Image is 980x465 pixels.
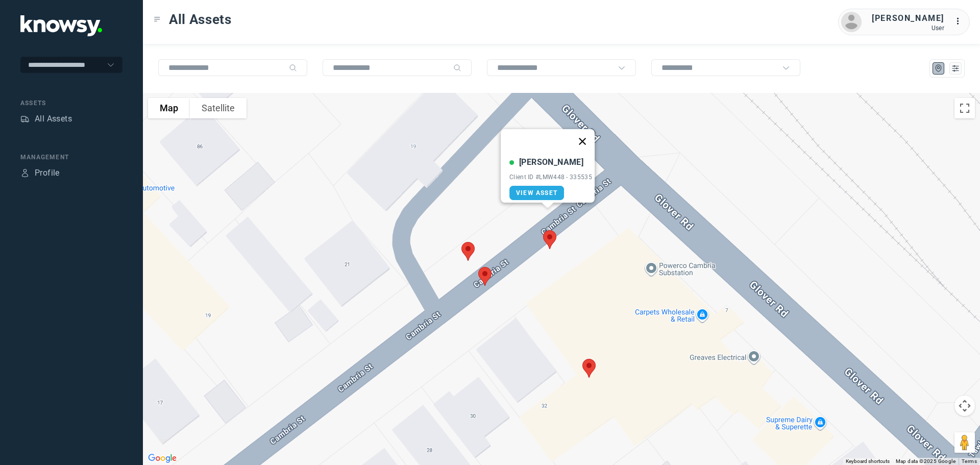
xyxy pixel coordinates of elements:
[20,99,122,108] div: Assets
[519,156,583,168] div: [PERSON_NAME]
[148,98,190,118] button: Show street map
[20,113,72,125] a: AssetsAll Assets
[20,153,122,162] div: Management
[289,64,297,72] div: Search
[570,129,595,154] button: Close
[841,12,862,32] img: avatar.png
[20,15,102,36] img: Application Logo
[962,458,977,464] a: Terms (opens in new tab)
[846,458,890,465] button: Keyboard shortcuts
[872,12,944,25] div: [PERSON_NAME]
[509,174,592,181] div: Client ID #LMW448 - 335535
[954,396,975,416] button: Map camera controls
[872,25,944,32] div: User
[509,186,564,200] a: View Asset
[35,167,60,179] div: Profile
[955,17,965,25] tspan: ...
[145,452,179,465] a: Open this area in Google Maps (opens a new window)
[516,189,557,197] span: View Asset
[169,10,232,29] span: All Assets
[934,64,943,73] div: Map
[453,64,461,72] div: Search
[154,16,161,23] div: Toggle Menu
[190,98,247,118] button: Show satellite imagery
[896,458,955,464] span: Map data ©2025 Google
[954,15,967,29] div: :
[951,64,960,73] div: List
[954,432,975,453] button: Drag Pegman onto the map to open Street View
[954,15,967,28] div: :
[20,167,60,179] a: ProfileProfile
[954,98,975,118] button: Toggle fullscreen view
[35,113,72,125] div: All Assets
[20,168,30,178] div: Profile
[20,114,30,124] div: Assets
[145,452,179,465] img: Google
